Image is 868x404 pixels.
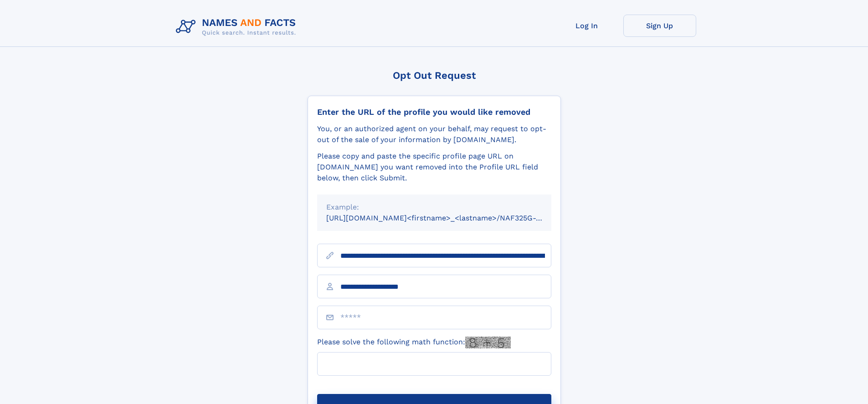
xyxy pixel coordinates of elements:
[623,15,696,37] a: Sign Up
[550,15,623,37] a: Log In
[308,70,561,81] div: Opt Out Request
[317,123,551,145] div: You, or an authorized agent on your behalf, may request to opt-out of the sale of your informatio...
[326,214,569,222] small: [URL][DOMAIN_NAME]<firstname>_<lastname>/NAF325G-xxxxxxxx
[317,337,511,348] label: Please solve the following math function:
[326,202,542,213] div: Example:
[317,151,551,184] div: Please copy and paste the specific profile page URL on [DOMAIN_NAME] you want removed into the Pr...
[317,107,551,117] div: Enter the URL of the profile you would like removed
[172,15,303,39] img: Logo Names and Facts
